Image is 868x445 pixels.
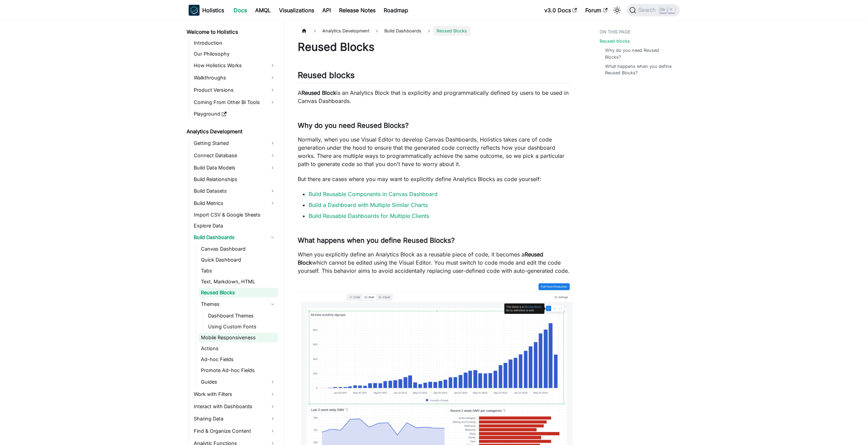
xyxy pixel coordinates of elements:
a: Playground [192,109,278,119]
a: Release Notes [335,5,380,16]
a: Walkthroughs [192,72,278,83]
a: Actions [199,344,278,353]
a: Coming From Other BI Tools [192,97,278,108]
b: Holistics [202,6,224,14]
a: Mobile Responsiveness [199,333,278,342]
a: HolisticsHolistics [189,5,224,16]
a: Using Custom Fonts [206,322,278,331]
a: Build a Dashboard with Multiple Similar Charts [309,202,428,208]
a: Reused Blocks [199,288,278,297]
button: Search (Ctrl+K) [627,4,679,16]
h3: What happens when you define Reused Blocks? [298,236,572,245]
a: Explore Data [192,221,278,231]
a: Build Metrics [192,198,278,209]
span: Reused Blocks [433,26,470,36]
a: Build Relationships [192,175,278,184]
a: Themes [199,299,278,310]
a: v3.0 Docs [540,5,581,16]
a: Introduction [192,38,278,48]
p: Normally, when you use Visual Editor to develop Canvas Dashboards, Holistics takes care of code g... [298,135,572,168]
a: Forum [581,5,612,16]
nav: Docs sidebar [182,20,284,445]
a: How Holistics Works [192,60,278,71]
a: Ad-hoc Fields [199,355,278,364]
a: Build Dashboards [192,232,278,243]
span: Analytics Development [319,26,373,36]
a: Analytics Development [185,127,278,136]
a: Promote Ad-hoc Fields [199,366,278,375]
h3: Why do you need Reused Blocks? [298,121,572,130]
a: Why do you need Reused Blocks? [605,47,673,60]
p: But there are cases where you may want to explicitly define Analytics Blocks as code yourself: [298,175,572,183]
a: Dashboard Themes [206,311,278,321]
a: Guides [199,376,278,387]
a: AMQL [251,5,275,16]
a: Quick Dashboard [199,255,278,265]
strong: Reused Block [301,89,336,96]
a: Connect Database [192,150,278,161]
a: Reused blocks [600,38,630,44]
p: A is an Analytics Block that is explicitly and programmatically defined by users to be used in Ca... [298,89,572,105]
a: Canvas Dashboard [199,244,278,254]
a: Build Reusable Components in Canvas Dashboard [309,191,438,197]
a: Our Philosophy [192,49,278,59]
nav: Breadcrumbs [298,26,572,36]
button: Switch between dark and light mode (currently light mode) [612,5,622,16]
a: Docs [230,5,251,16]
a: Work with Filters [192,389,278,400]
a: Product Versions [192,85,278,95]
a: Getting Started [192,138,278,149]
a: Welcome to Holistics [185,27,278,37]
a: Interact with Dashboards [192,401,278,412]
a: Tabs [199,266,278,276]
a: Build Datasets [192,186,278,196]
a: What happens when you define Reused Blocks? [605,63,673,76]
a: Text, Markdown, HTML [199,277,278,286]
a: Roadmap [380,5,412,16]
a: Find & Organize Content [192,426,278,436]
span: Build Dashboards [381,26,425,36]
a: API [318,5,335,16]
a: Sharing Data [192,413,278,424]
span: Search [636,7,660,13]
a: Import CSV & Google Sheets [192,210,278,220]
a: Home page [298,26,311,36]
img: Holistics [189,5,200,16]
a: Build Data Models [192,162,278,173]
a: Visualizations [275,5,318,16]
kbd: K [668,7,675,13]
a: Build Reusable Dashboards for Multiple Clients [309,212,429,219]
h1: Reused Blocks [298,40,572,54]
h2: Reused blocks [298,70,572,83]
p: When you explicitly define an Analytics Block as a reusable piece of code, it becomes a which can... [298,250,572,275]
